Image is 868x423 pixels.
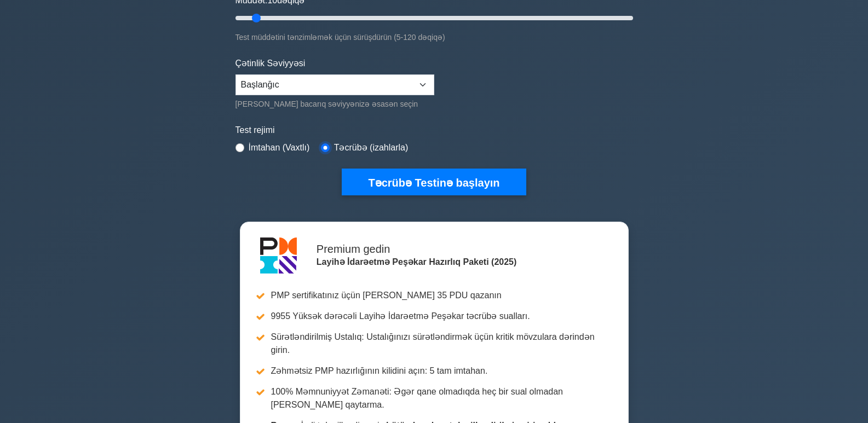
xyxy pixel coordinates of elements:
[334,143,409,152] font: Təcrübə (izahlarla)
[249,143,310,152] font: İmtahan (Vaxtlı)
[235,125,275,135] font: Test rejimi
[235,59,306,68] font: Çətinlik Səviyyəsi
[368,177,499,189] font: Təcrübə Testinə başlayın
[235,100,418,108] font: [PERSON_NAME] bacarıq səviyyənizə əsasən seçin
[235,33,445,42] font: Test müddətini tənzimləmək üçün sürüşdürün (5-120 dəqiqə)
[342,169,526,195] button: Təcrübə Testinə başlayın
